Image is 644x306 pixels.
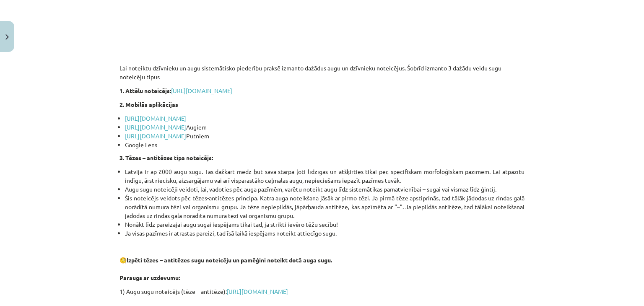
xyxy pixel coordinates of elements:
li: Putniem [125,132,525,140]
li: Šis noteicējs veidots pēc tēzes-antitēzes principa. Katra auga noteikšana jāsāk ar pirmo tēzi. Ja... [125,194,525,220]
li: Ja visas pazīmes ir atrastas pareizi, tad īsā laikā iespējams noteikt attiecīgo sugu. [125,229,525,238]
a: [URL][DOMAIN_NAME] [125,114,186,122]
strong: 2. Mobilās aplikācijas [119,101,178,108]
strong: Paraugs ar uzdevumu: [119,274,180,281]
a: [URL][DOMAIN_NAME] [125,132,186,140]
p: 🧐 [119,256,525,282]
img: icon-close-lesson-0947bae3869378f0d4975bcd49f059093ad1ed9edebbc8119c70593378902aed.svg [5,34,9,40]
li: Augu sugu noteicēji veidoti, lai, vadoties pēc auga pazīmēm, varētu noteikt augu līdz sistemātika... [125,185,525,194]
li: Latvijā ir ap 2000 augu sugu. Tās dažkārt mēdz būt savā starpā ļoti līdzīgas un atšķirties tikai ... [125,167,525,185]
a: [URL][DOMAIN_NAME] [125,123,186,131]
strong: 3. Tēzes – antitēzes tipa noteicējs: [119,154,213,161]
a: [URL][DOMAIN_NAME] [171,87,232,94]
li: Nonākt līdz pareizajai augu sugai iespējams tikai tad, ja strikti ievēro tēžu secību! [125,220,525,229]
strong: 1. Attēlu noteicējs: [119,87,171,94]
li: Augiem [125,123,525,132]
p: Lai noteiktu dzīvnieku un augu sistemātisko piederību praksē izmanto dažādus augu un dzīvnieku no... [119,55,525,81]
li: Google Lens [125,140,525,149]
strong: Izpēti tēzes – antitēzes sugu noteicēju un pamēģini noteikt dotā auga sugu. [127,256,332,264]
a: [URL][DOMAIN_NAME] [227,288,288,295]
